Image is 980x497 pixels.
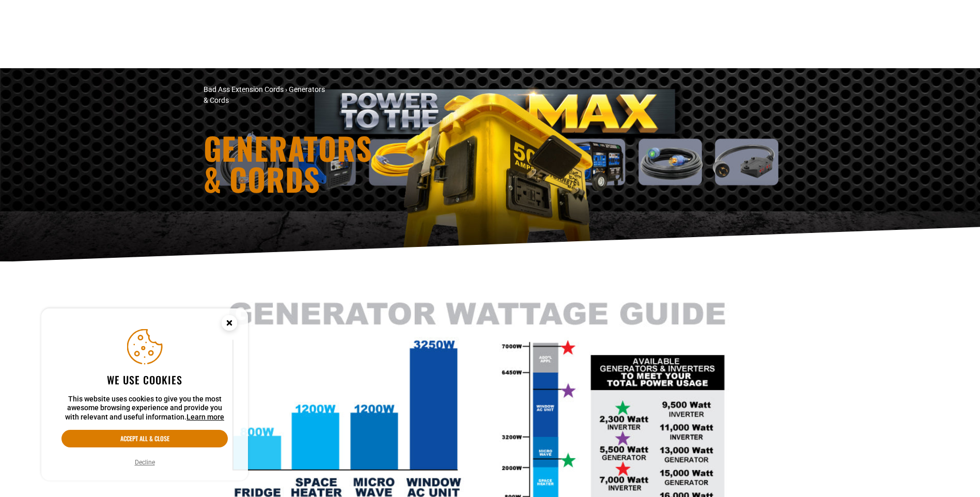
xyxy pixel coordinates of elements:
[204,84,581,106] nav: breadcrumbs
[61,430,228,447] button: Accept all & close
[132,457,158,468] button: Decline
[41,308,248,481] aside: Cookie Consent
[204,85,284,94] a: Bad Ass Extension Cords
[186,413,224,421] a: Learn more
[285,85,287,94] span: ›
[204,132,581,194] h1: Generators & Cords
[61,373,228,386] h2: We use cookies
[61,395,228,422] p: This website uses cookies to give you the most awesome browsing experience and provide you with r...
